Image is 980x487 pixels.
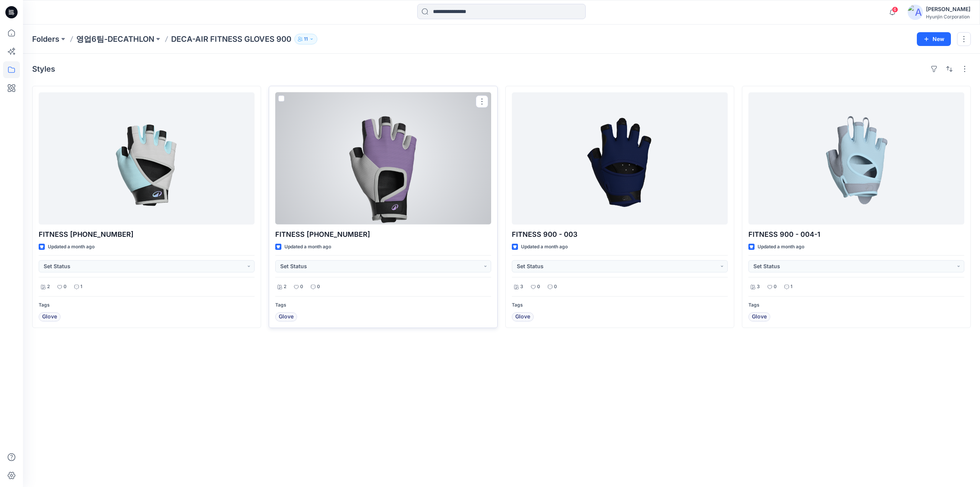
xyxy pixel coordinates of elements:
p: FITNESS [PHONE_NUMBER] [275,229,491,240]
a: FITNESS 900-008-1 [275,92,491,225]
img: avatar [908,5,923,20]
button: New [917,32,951,46]
span: 6 [892,7,898,13]
p: 2 [47,283,50,291]
p: Tags [275,301,491,309]
a: 영업6팀-DECATHLON [76,34,154,44]
p: Updated a month ago [521,243,568,251]
p: 1 [80,283,82,291]
p: Tags [512,301,728,309]
div: [PERSON_NAME] [926,5,970,14]
p: 0 [774,283,777,291]
div: Hyunjin Corporation [926,14,970,20]
span: Glove [42,312,57,321]
p: FITNESS 900 - 004-1 [748,229,964,240]
p: Updated a month ago [284,243,331,251]
a: Folders [32,34,59,44]
p: DECA-AIR FITNESS GLOVES 900 [171,34,291,44]
p: 0 [537,283,540,291]
p: 0 [64,283,67,291]
p: Tags [748,301,964,309]
span: Glove [752,312,767,321]
p: 11 [304,35,308,43]
p: 0 [300,283,303,291]
button: 11 [294,34,317,44]
p: FITNESS [PHONE_NUMBER] [39,229,255,240]
span: Glove [279,312,294,321]
p: 1 [791,283,792,291]
p: 2 [284,283,286,291]
p: Updated a month ago [758,243,804,251]
p: Updated a month ago [48,243,95,251]
span: Glove [515,312,530,321]
a: FITNESS 900-006-1 [39,92,255,225]
p: FITNESS 900 - 003 [512,229,728,240]
a: FITNESS 900 - 004-1 [748,92,964,225]
p: 3 [757,283,760,291]
h4: Styles [32,64,55,74]
p: Tags [39,301,255,309]
p: 0 [554,283,557,291]
a: FITNESS 900 - 003 [512,92,728,225]
p: 0 [317,283,320,291]
p: 3 [520,283,523,291]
